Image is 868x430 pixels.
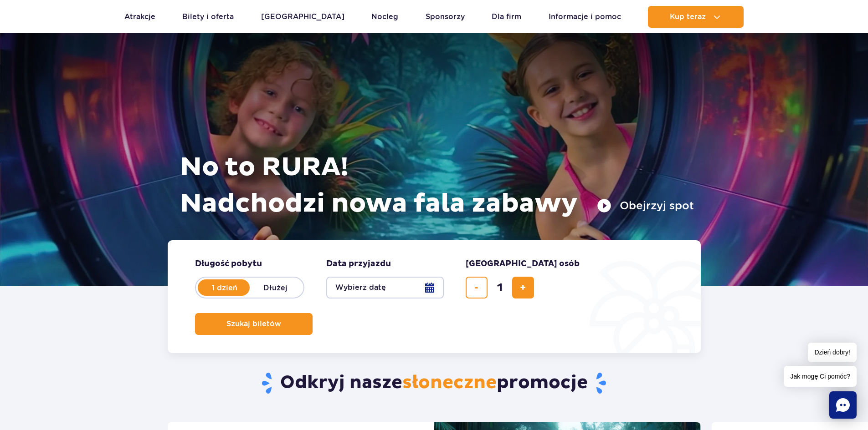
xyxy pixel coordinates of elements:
span: Kup teraz [670,13,706,21]
button: usuń bilet [466,277,488,298]
span: Dzień dobry! [808,343,857,362]
button: Obejrzyj spot [597,198,694,213]
label: Dłużej [250,278,302,297]
a: Informacje i pomoc [549,6,621,28]
h1: No to RURA! Nadchodzi nowa fala zabawy [180,149,694,222]
span: Data przyjazdu [326,258,391,269]
span: Jak mogę Ci pomóc? [784,366,857,387]
form: Planowanie wizyty w Park of Poland [168,240,701,353]
a: [GEOGRAPHIC_DATA] [261,6,344,28]
h2: Odkryj nasze promocje [167,371,701,395]
input: liczba biletów [489,277,511,298]
a: Atrakcje [124,6,155,28]
button: Szukaj biletów [195,313,313,335]
button: Wybierz datę [326,277,444,298]
label: 1 dzień [199,278,251,297]
span: Szukaj biletów [226,320,281,328]
button: Kup teraz [648,6,744,28]
a: Sponsorzy [426,6,465,28]
a: Bilety i oferta [182,6,234,28]
div: Chat [829,391,857,419]
a: Dla firm [492,6,521,28]
span: słoneczne [402,371,497,394]
a: Nocleg [371,6,398,28]
span: Długość pobytu [195,258,262,269]
span: [GEOGRAPHIC_DATA] osób [466,258,580,269]
button: dodaj bilet [512,277,534,298]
